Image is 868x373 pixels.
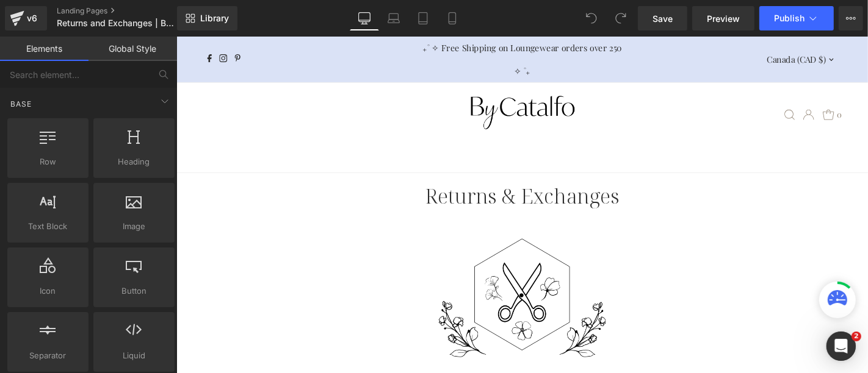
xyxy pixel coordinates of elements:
[97,155,171,168] span: Heading
[774,13,805,23] span: Publish
[57,18,174,28] span: Returns and Exchanges | By [PERSON_NAME]
[379,6,408,30] a: Laptop
[97,285,171,297] span: Button
[759,6,834,30] button: Publish
[5,6,47,30] a: v6
[408,6,438,30] a: Tablet
[11,349,85,362] span: Separator
[707,12,740,25] span: Preview
[579,6,604,30] button: Undo
[609,6,633,30] button: Redo
[97,220,171,233] span: Image
[653,12,673,25] span: Save
[43,10,57,39] a: Instagram
[706,69,711,98] span: 0
[97,349,171,362] span: Liquid
[30,10,41,39] a: Facebook
[57,6,197,16] a: Landing Pages
[89,37,177,61] a: Global Style
[649,78,660,89] button: Open Search
[690,69,711,98] button: Open cart
[11,155,85,168] span: Row
[631,9,706,40] button: Canada (CAD $)
[313,62,425,101] img: By Catalfo
[839,6,863,30] button: More
[826,332,856,361] iframe: Intercom live chat
[177,6,237,30] a: New Library
[692,6,754,30] a: Preview
[9,98,33,110] span: Base
[11,220,85,233] span: Text Block
[59,10,72,39] a: Pinterest
[438,6,467,30] a: Mobile
[24,10,40,26] div: v6
[852,332,861,341] span: 2
[11,285,85,297] span: Icon
[350,6,379,30] a: Desktop
[200,13,229,24] span: Library
[670,78,681,89] a: Log In/Create Account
